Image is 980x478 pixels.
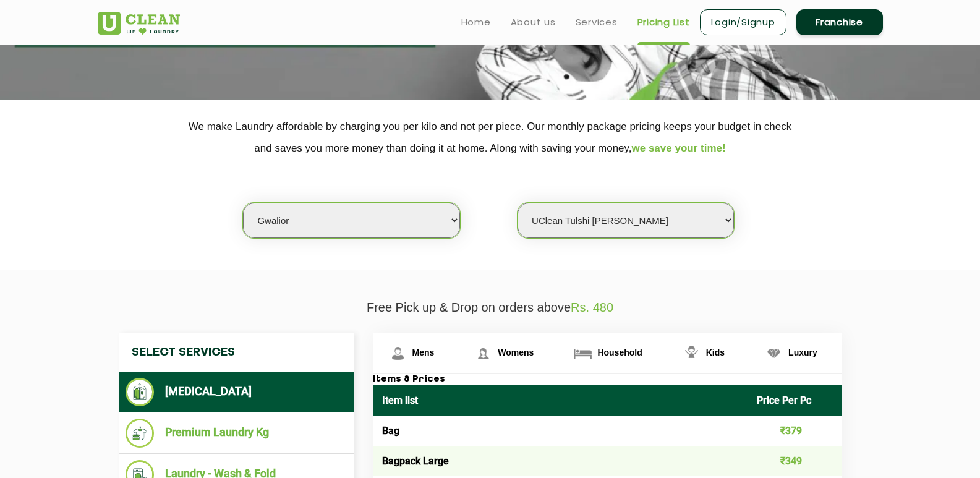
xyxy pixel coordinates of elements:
[126,378,155,406] img: Dry Cleaning
[126,419,155,448] img: Premium Laundry Kg
[461,15,491,30] a: Home
[98,301,883,315] p: Free Pick up & Drop on orders above
[700,9,786,35] a: Login/Signup
[632,142,726,154] span: we save your time!
[472,343,494,364] img: Womens
[572,343,594,364] img: Household
[126,378,348,406] li: [MEDICAL_DATA]
[387,343,409,364] img: Mens
[373,374,842,385] h3: Items & Prices
[511,15,556,30] a: About us
[373,416,748,446] td: Bag
[763,343,785,364] img: Luxury
[412,348,435,357] span: Mens
[796,9,883,35] a: Franchise
[748,446,842,476] td: ₹349
[706,348,725,357] span: Kids
[788,348,817,357] span: Luxury
[576,15,618,30] a: Services
[126,419,348,448] li: Premium Laundry Kg
[373,446,748,476] td: Bagpack Large
[98,12,180,35] img: UClean Laundry and Dry Cleaning
[571,301,613,314] span: Rs. 480
[681,343,702,364] img: Kids
[637,15,690,30] a: Pricing List
[119,333,354,372] h4: Select Services
[98,116,883,159] p: We make Laundry affordable by charging you per kilo and not per piece. Our monthly package pricin...
[748,385,842,416] th: Price Per Pc
[748,416,842,446] td: ₹379
[597,348,642,357] span: Household
[373,385,748,416] th: Item list
[498,348,534,357] span: Womens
